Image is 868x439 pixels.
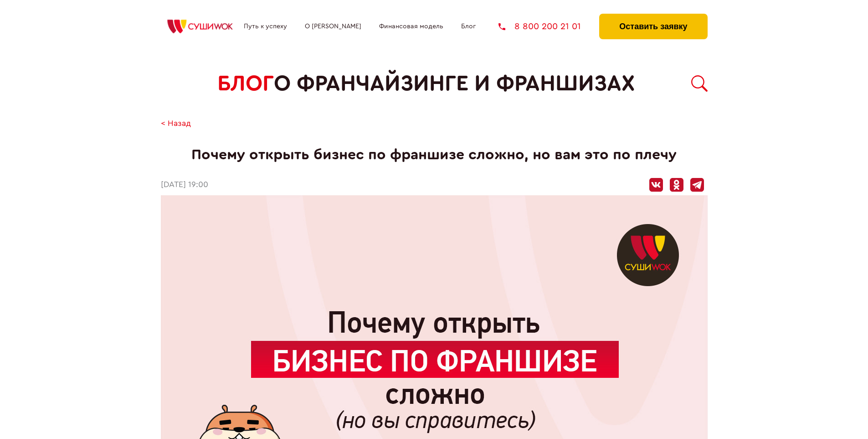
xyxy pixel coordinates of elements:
[161,146,708,163] h1: Почему открыть бизнес по франшизе сложно, но вам это по плечу
[379,23,443,30] a: Финансовая модель
[217,71,274,96] span: БЛОГ
[599,14,707,39] button: Оставить заявку
[274,71,635,96] span: о франчайзинге и франшизах
[161,119,191,129] a: < Назад
[514,22,581,31] span: 8 800 200 21 01
[461,23,476,30] a: Блог
[161,180,208,190] time: [DATE] 19:00
[305,23,361,30] a: О [PERSON_NAME]
[498,22,581,31] a: 8 800 200 21 01
[244,23,287,30] a: Путь к успеху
